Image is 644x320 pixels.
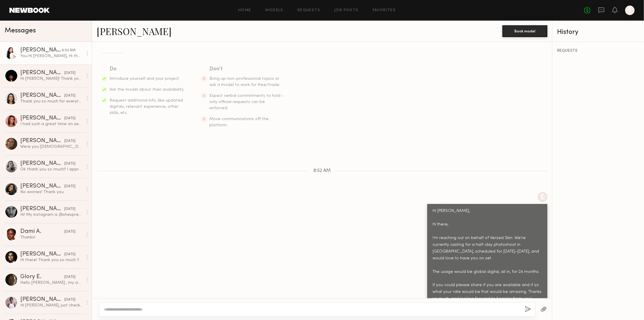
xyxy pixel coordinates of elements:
[20,93,64,99] div: [PERSON_NAME]
[20,115,64,121] div: [PERSON_NAME]
[265,9,283,12] a: Models
[110,77,180,81] span: Introduce yourself and your project.
[20,47,62,53] div: [PERSON_NAME]
[62,48,75,53] div: 8:52 AM
[64,116,75,121] div: [DATE]
[20,138,64,144] div: [PERSON_NAME]
[334,9,359,12] a: Job Posts
[20,229,64,235] div: Dami A.
[5,27,36,34] span: Messages
[64,93,75,99] div: [DATE]
[64,229,75,235] div: [DATE]
[209,117,269,127] span: Move communications off the platform.
[209,94,284,110] span: Expect verbal commitments to hold - only official requests can be enforced.
[209,65,285,73] div: Don’t
[209,77,280,87] span: Bring up non-professional topics or ask a model to work for free/trade.
[110,65,185,73] div: Do
[502,28,547,33] a: Book model
[433,208,542,302] div: Hi [PERSON_NAME], Hi there, I’m reaching out on behalf of Versed Skin. We’re currently casting fo...
[20,70,64,76] div: [PERSON_NAME]
[20,183,64,189] div: [PERSON_NAME]
[238,9,251,12] a: Home
[64,161,75,167] div: [DATE]
[64,206,75,212] div: [DATE]
[20,274,64,280] div: Glory E.
[97,25,171,37] a: [PERSON_NAME]
[373,9,396,12] a: Favorites
[20,144,83,150] div: Were you [DEMOGRAPHIC_DATA] able to come into agreement? I haven’t heard anything back yet
[20,167,83,172] div: Ok thank you so much!! I appreciate it :) also if you're ever working for a client that wants to ...
[64,138,75,144] div: [DATE]
[313,168,331,173] span: 8:52 AM
[625,6,635,15] a: E
[502,25,547,37] button: Book model
[20,297,64,303] div: [PERSON_NAME]
[20,212,83,218] div: Hi! My instagram is @shespreet. Since I won’t be required to post onto my social as well, the rat...
[20,99,83,104] div: Thank you so much for everything hoping to work together soon 💕
[64,70,75,76] div: [DATE]
[64,274,75,280] div: [DATE]
[20,235,83,240] div: Thanks!
[20,53,83,59] div: You: Hi [PERSON_NAME], Hi there, I’m reaching out on behalf of Versed Skin. We’re currently casti...
[64,184,75,189] div: [DATE]
[557,29,639,36] div: History
[20,161,64,167] div: [PERSON_NAME]
[110,88,184,92] span: Ask the model about their availability.
[557,49,639,53] div: REQUESTS
[297,9,320,12] a: Requests
[20,280,83,286] div: Hello [PERSON_NAME] , my sincere apologies for not responding sooner. I took a pause on Newbook b...
[64,252,75,257] div: [DATE]
[110,99,183,115] span: Request additional info, like updated digitals, relevant experience, other skills, etc.
[20,206,64,212] div: [PERSON_NAME]
[20,189,83,195] div: No worries! Thank you
[20,121,83,127] div: I had such a great time on set! Thank you for the opportunity and I can’t wait to see the final s...
[64,297,75,303] div: [DATE]
[20,257,83,263] div: Hi there! Thank you so much for sending across the details :) the timeline works perfectly for me...
[20,76,83,82] div: Hi [PERSON_NAME]! Thank you so much for reaching out—and I sincerely apologize for the delayed re...
[20,303,83,308] div: Hi [PERSON_NAME], just checking in for confirmation!
[20,251,64,257] div: [PERSON_NAME]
